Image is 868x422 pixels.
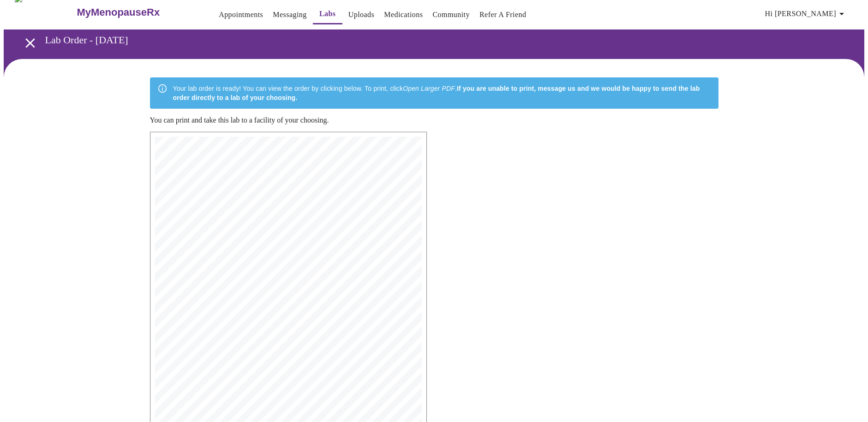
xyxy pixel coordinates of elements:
h3: Lab Order - [DATE] [45,34,817,46]
span: MyMenopauseRx | [268,137,289,140]
span: ____________________________________________________________________________________________________ [174,279,356,283]
span: Ordering Clinician: [174,225,213,229]
a: Refer a Friend [479,8,527,21]
div: Your lab order is ready! You can view the order by clicking below. To print, click . [173,80,711,106]
a: Labs [319,7,336,20]
button: Medications [380,6,426,24]
span: Order Date: [DATE] [174,215,214,219]
span: [PERSON_NAME], APRN, NPI: [US_HEALTHCARE_NPI] [214,225,322,229]
button: Labs [313,5,342,24]
a: Uploads [348,8,375,21]
span: ____________________________________________________________________________________________________ [174,236,356,240]
a: Appointments [219,8,263,21]
button: open drawer [17,29,44,57]
p: You can print and take this lab to a facility of your choosing. [150,116,718,124]
button: Appointments [215,6,267,24]
span: Assessment(s): [174,312,205,316]
h3: MyMenopauseRx [77,6,160,18]
span: Diagnostic Name [174,290,210,294]
span: Phone: [PHONE_NUMBER] | Fax: [PHONE_NUMBER] [245,187,349,191]
a: Community [432,8,470,21]
button: Community [429,6,473,24]
span: DEXA, CPT: 77080 [174,301,209,305]
button: Hi [PERSON_NAME] [761,5,851,23]
span: N95.2: Atrophic [MEDICAL_DATA], E78.5: [MEDICAL_DATA], N95.1: Menopause/Perimenopause Symptoms, [205,312,415,316]
em: Open Larger PDF [403,85,455,92]
a: Medications [384,8,423,21]
span: Hi [PERSON_NAME] [765,7,847,20]
a: Messaging [273,8,306,21]
span: [DATE] 3:21 PM [290,137,308,140]
button: Messaging [269,6,310,24]
span: Date: [DATE] [174,402,200,406]
span: MyMenopauseRx [262,161,315,167]
span: NPI: [US_HEALTHCARE_NPI] [174,391,232,395]
span: [STREET_ADDRESS] [254,176,296,180]
button: Refer a Friend [476,6,530,24]
span: [PERSON_NAME], APRN [174,380,226,384]
span: [STREET_ADDRESS][US_STATE] [174,269,241,273]
button: Uploads [345,6,378,24]
span: [PERSON_NAME], DOB: [DEMOGRAPHIC_DATA], [DEMOGRAPHIC_DATA] [174,258,322,262]
span: Patient Information [174,247,216,252]
span: L98.8: Wrinkles, N95.9 [174,318,217,322]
